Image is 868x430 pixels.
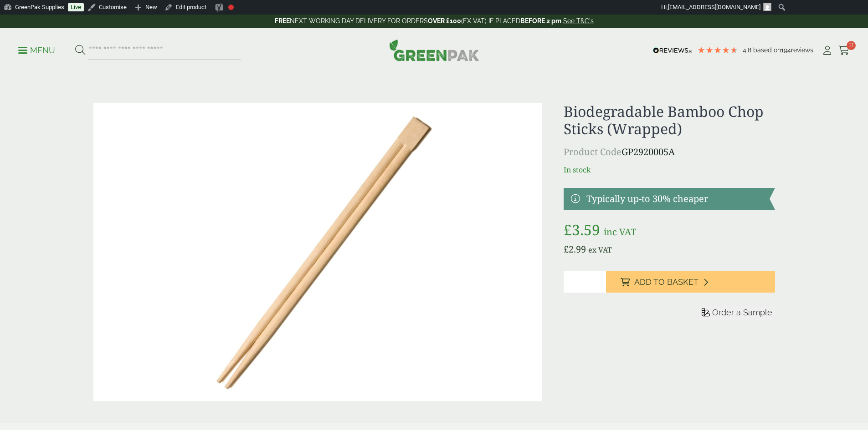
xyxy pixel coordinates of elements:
button: Order a Sample [699,307,775,321]
span: £ [564,243,569,255]
span: 194 [781,46,791,54]
span: Based on [753,46,781,54]
span: ex VAT [588,245,612,255]
strong: BEFORE 2 pm [520,17,561,25]
bdi: 3.59 [564,220,600,239]
span: 4.8 [743,46,753,54]
span: inc VAT [604,226,636,238]
span: reviews [791,46,813,54]
strong: FREE [275,17,290,25]
span: Add to Basket [634,277,699,287]
strong: OVER £100 [428,17,461,25]
span: £ [564,220,572,239]
span: [EMAIL_ADDRESS][DOMAIN_NAME] [668,4,760,10]
button: Add to Basket [606,271,775,293]
a: Menu [18,45,55,54]
i: My Account [822,46,833,55]
p: In stock [564,164,775,175]
a: See T&C's [563,17,594,25]
h1: Biodegradable Bamboo Chop Sticks (Wrapped) [564,103,775,138]
p: Menu [18,45,55,56]
span: Product Code [564,146,621,158]
a: 11 [838,44,850,57]
span: 11 [847,41,856,50]
span: Order a Sample [712,308,772,317]
i: Cart [838,46,850,55]
img: GreenPak Supplies [389,39,479,61]
div: 4.78 Stars [697,46,738,54]
div: Focus keyphrase not set [228,5,234,10]
img: REVIEWS.io [653,47,693,54]
p: GP2920005A [564,145,775,159]
bdi: 2.99 [564,243,586,255]
a: Live [68,3,84,11]
img: 10330.23P High [93,103,542,401]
